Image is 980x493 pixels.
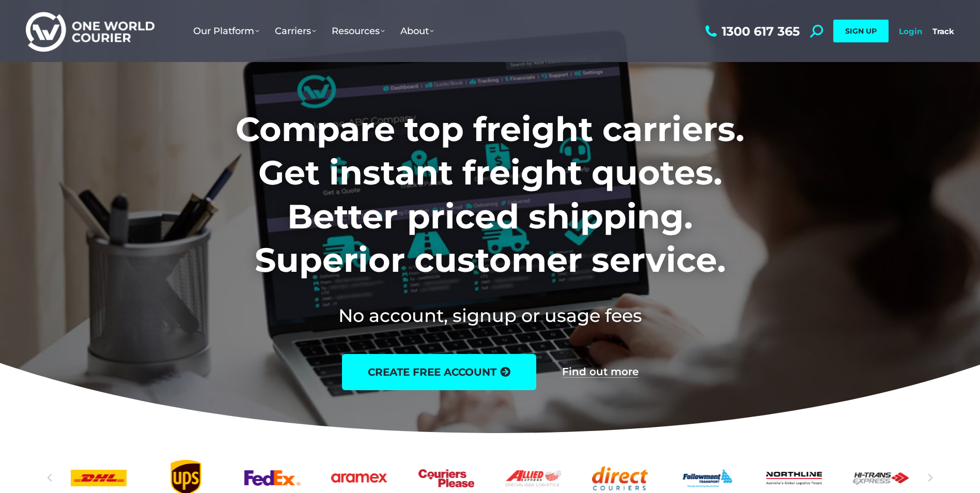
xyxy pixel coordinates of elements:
a: Resources [324,15,393,47]
h1: Compare top freight carriers. Get instant freight quotes. Better priced shipping. Superior custom... [167,107,813,282]
img: One World Courier [26,10,154,52]
a: Carriers [267,15,324,47]
span: About [400,25,434,37]
a: About [393,15,442,47]
a: 1300 617 365 [703,25,800,38]
span: Resources [332,25,385,37]
span: Carriers [275,25,316,37]
a: SIGN UP [833,20,889,42]
a: Our Platform [185,15,267,47]
a: Login [899,26,922,36]
a: Track [932,26,954,36]
span: Our Platform [193,25,259,37]
a: Find out more [562,366,639,378]
span: SIGN UP [845,26,877,36]
a: create free account [342,354,536,390]
h2: No account, signup or usage fees [167,303,813,328]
